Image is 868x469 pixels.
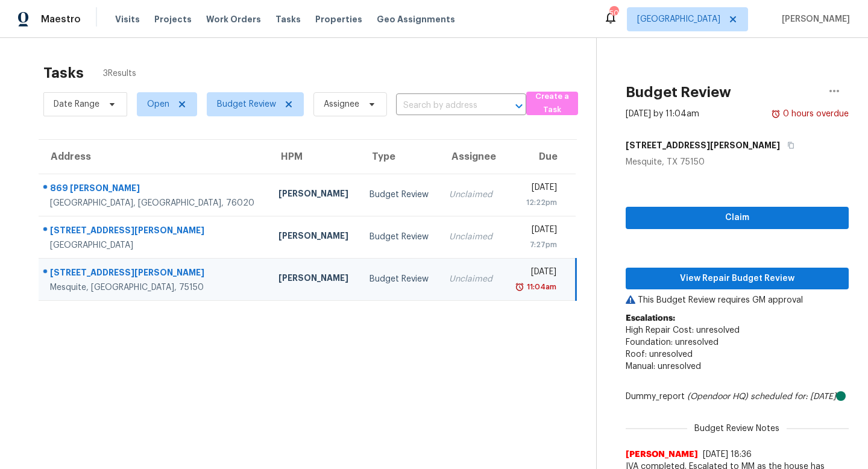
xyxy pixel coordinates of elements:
[511,98,527,115] button: Open
[50,224,259,239] div: [STREET_ADDRESS][PERSON_NAME]
[43,67,84,79] h2: Tasks
[396,96,492,115] input: Search by address
[41,13,81,25] span: Maestro
[513,224,557,239] div: [DATE]
[377,13,455,25] span: Geo Assignments
[515,281,524,293] img: Overdue Alarm Icon
[103,68,136,80] span: 3 Results
[635,271,839,286] span: View Repair Budget Review
[513,239,557,251] div: 7:27pm
[626,268,849,290] button: View Repair Budget Review
[54,98,99,110] span: Date Range
[781,108,849,120] div: 0 hours overdue
[360,140,440,174] th: Type
[370,189,430,201] div: Budget Review
[609,7,618,19] div: 50
[370,231,430,243] div: Budget Review
[771,108,781,120] img: Overdue Alarm Icon
[370,273,430,285] div: Budget Review
[154,13,192,25] span: Projects
[626,207,849,229] button: Claim
[147,98,169,110] span: Open
[39,140,269,174] th: Address
[780,134,796,156] button: Copy Address
[503,140,576,174] th: Due
[626,108,699,120] div: [DATE] by 11:04am
[50,182,259,197] div: 869 [PERSON_NAME]
[626,294,849,306] p: This Budget Review requires GM approval
[449,231,494,243] div: Unclaimed
[278,230,350,245] div: [PERSON_NAME]
[526,92,578,115] button: Create a Task
[626,449,698,461] span: [PERSON_NAME]
[278,272,350,287] div: [PERSON_NAME]
[703,450,752,459] span: [DATE] 18:36
[626,326,740,335] span: High Repair Cost: unresolved
[449,189,494,201] div: Unclaimed
[278,187,350,203] div: [PERSON_NAME]
[513,181,557,197] div: [DATE]
[513,197,557,209] div: 12:22pm
[439,140,503,174] th: Assignee
[50,239,259,251] div: [GEOGRAPHIC_DATA]
[626,391,849,403] div: Dummy_report
[687,392,748,401] i: (Opendoor HQ)
[115,13,140,25] span: Visits
[524,281,556,293] div: 11:04am
[315,13,362,25] span: Properties
[635,210,839,225] span: Claim
[626,156,849,168] div: Mesquite, TX 75150
[449,273,494,285] div: Unclaimed
[626,314,675,323] b: Escalations:
[750,392,836,401] i: scheduled for: [DATE]
[532,90,572,118] span: Create a Task
[637,13,720,25] span: [GEOGRAPHIC_DATA]
[626,338,719,347] span: Foundation: unresolved
[626,362,701,371] span: Manual: unresolved
[626,86,731,98] h2: Budget Review
[626,350,693,359] span: Roof: unresolved
[269,140,360,174] th: HPM
[50,197,259,209] div: [GEOGRAPHIC_DATA], [GEOGRAPHIC_DATA], 76020
[513,266,556,281] div: [DATE]
[324,98,359,110] span: Assignee
[626,139,780,151] h5: [STREET_ADDRESS][PERSON_NAME]
[206,13,261,25] span: Work Orders
[217,98,276,110] span: Budget Review
[50,266,259,282] div: [STREET_ADDRESS][PERSON_NAME]
[50,282,259,294] div: Mesquite, [GEOGRAPHIC_DATA], 75150
[687,423,787,435] span: Budget Review Notes
[275,15,301,24] span: Tasks
[777,13,850,25] span: [PERSON_NAME]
